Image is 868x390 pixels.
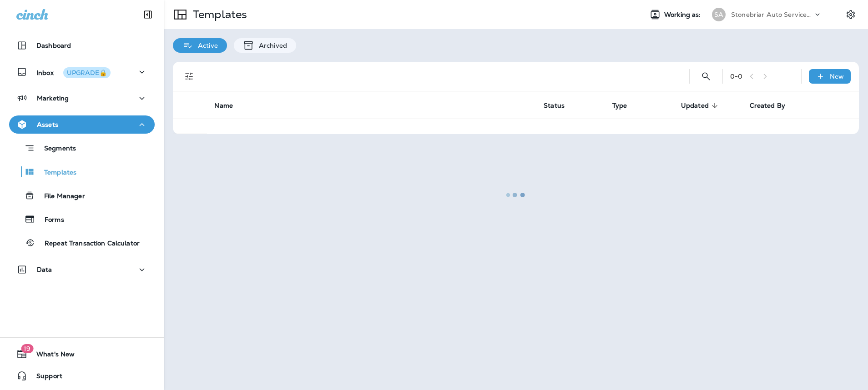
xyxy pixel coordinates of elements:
p: Segments [35,145,76,154]
p: New [830,73,844,80]
p: Repeat Transaction Calculator [35,240,140,248]
button: Forms [9,210,155,229]
button: InboxUPGRADE🔒 [9,63,155,81]
p: Marketing [37,95,69,102]
button: Support [9,367,155,385]
button: Collapse Sidebar [135,5,161,24]
p: Dashboard [36,42,71,49]
div: UPGRADE🔒 [67,70,107,76]
button: Dashboard [9,36,155,55]
button: UPGRADE🔒 [63,67,111,78]
p: File Manager [35,192,85,201]
span: 19 [21,344,33,353]
button: Assets [9,115,155,134]
button: Marketing [9,89,155,107]
p: Templates [35,169,76,177]
p: Forms [35,216,64,225]
p: Inbox [36,67,111,77]
button: Templates [9,162,155,181]
span: Support [27,372,62,383]
button: File Manager [9,186,155,205]
button: Data [9,260,155,279]
p: Assets [37,121,58,128]
button: Repeat Transaction Calculator [9,233,155,252]
button: Segments [9,138,155,158]
p: Data [37,266,52,273]
button: 19What's New [9,345,155,363]
span: What's New [27,350,75,361]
